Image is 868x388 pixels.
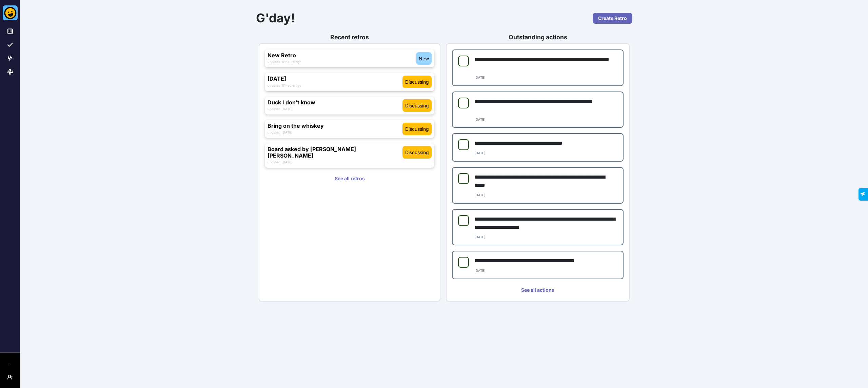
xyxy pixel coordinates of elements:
[7,374,13,380] i: User menu
[3,5,18,20] img: Better
[268,130,293,134] small: updated [DATE]
[268,52,416,59] h3: New Retro
[452,285,624,295] a: See all actions
[256,11,538,25] h1: G'day!
[446,34,630,41] h3: Outstanding actions
[265,97,434,115] a: Duck I don't knowdiscussingupdated [DATE]
[259,34,440,41] h3: Recent retros
[268,76,402,82] h3: [DATE]
[265,73,434,91] a: [DATE]discussingupdated 17 hours ago
[268,84,301,87] small: updated 17 hours ago
[419,55,429,62] span: new
[405,78,429,85] span: discussing
[265,120,434,138] a: Bring on the whiskeydiscussingupdated [DATE]
[268,146,402,159] h3: Board asked by [PERSON_NAME] [PERSON_NAME]
[474,118,486,121] small: [DATE]
[474,151,486,155] small: [DATE]
[265,49,434,67] a: New Retronewupdated 17 hours ago
[265,173,434,184] a: See all retros
[5,358,16,369] button: Workspace
[268,99,402,106] h3: Duck I don't know
[265,143,434,168] a: Board asked by [PERSON_NAME] [PERSON_NAME]discussingupdated [DATE]
[474,76,486,79] small: [DATE]
[474,193,486,197] small: [DATE]
[405,125,429,132] span: discussing
[7,380,13,385] span: User menu
[474,235,486,239] small: [DATE]
[5,372,16,383] button: User menu
[268,107,293,111] small: updated [DATE]
[268,160,293,164] small: updated [DATE]
[405,102,429,109] span: discussing
[405,149,429,156] span: discussing
[593,13,632,24] a: Create Retro
[268,123,402,129] h3: Bring on the whiskey
[474,269,486,272] small: [DATE]
[5,2,8,6] span: 
[268,60,301,64] small: updated 17 hours ago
